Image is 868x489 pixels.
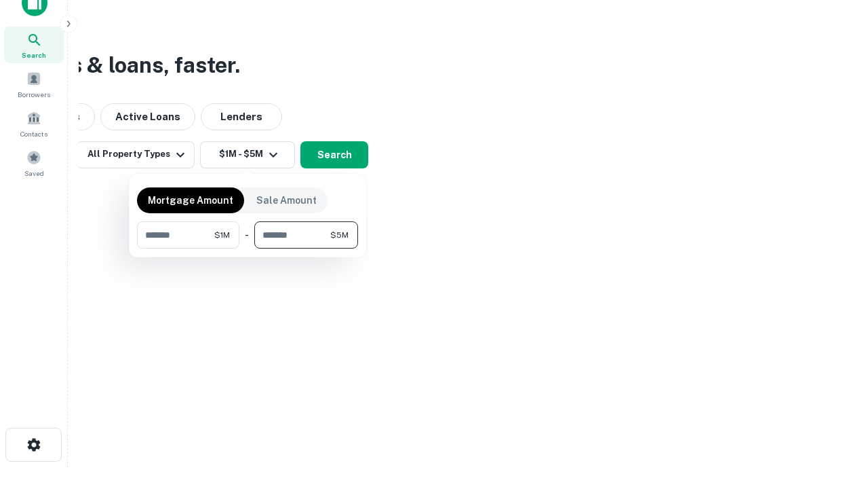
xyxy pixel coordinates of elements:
[148,193,233,208] p: Mortgage Amount
[256,193,317,208] p: Sale Amount
[214,229,230,241] span: $1M
[245,221,249,249] div: -
[800,337,868,402] iframe: Chat Widget
[330,229,349,241] span: $5M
